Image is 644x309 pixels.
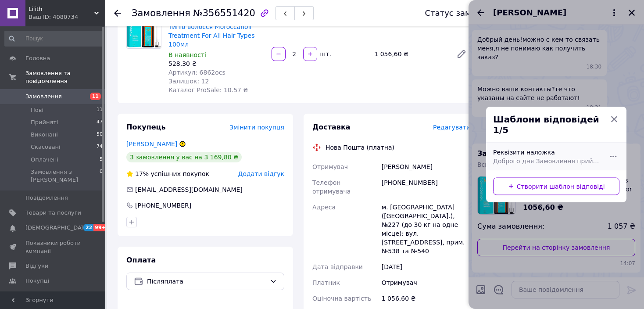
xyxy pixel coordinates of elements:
span: 99+ [93,224,108,231]
span: Післяплата [147,277,266,286]
span: 5 [100,156,103,164]
span: Прийняті [31,119,58,126]
span: 50 [97,131,103,139]
div: [DATE] [380,259,472,275]
a: [PERSON_NAME] [126,140,177,147]
div: м. [GEOGRAPHIC_DATA] ([GEOGRAPHIC_DATA].), №227 (до 30 кг на одне місце): вул. [STREET_ADDRESS], ... [380,199,472,259]
span: Змінити покупця [229,124,284,131]
span: Шаблони відповідей 1/5 [493,114,609,135]
div: Повернутися назад [114,9,121,18]
span: [DEMOGRAPHIC_DATA] [25,224,90,232]
img: Відновлююча олія для всіх типів волосся Moroccanoil Treatment For All Hair Types 100мл [127,14,161,47]
span: Товари та послуги [25,209,81,217]
div: [PERSON_NAME] [380,159,472,175]
span: 11 [97,106,103,114]
span: Оціночна вартість [312,295,371,302]
span: 74 [97,143,103,151]
span: Оплата [126,256,156,264]
div: 3 замовлення у вас на 3 169,80 ₴ [126,152,242,162]
span: Відгуки [25,262,48,270]
span: Покупець [126,123,166,131]
div: Нова Пошта (платна) [323,143,397,152]
span: Нові [31,106,43,114]
span: [EMAIL_ADDRESS][DOMAIN_NAME] [135,186,243,193]
span: Показники роботи компанії [25,239,81,255]
button: Створити шаблон відповіді [493,178,619,195]
div: 1 056.60 ₴ [380,291,472,306]
span: Залишок: 12 [168,78,209,85]
span: 0 [100,168,103,184]
span: Дата відправки [312,263,363,270]
span: Покупці [25,277,49,285]
span: Повідомлення [25,194,68,202]
span: Замовлення [25,93,62,101]
span: Доброго дня Замовлення прийнято Сума предоплати: 100 грн Повна Сума: грн. Реквізити для оплати: О... [493,157,600,165]
div: Статус замовлення [425,9,506,18]
span: Редагувати [433,124,470,131]
div: [PHONE_NUMBER] [134,201,192,210]
a: Редагувати [453,45,470,63]
span: 22 [83,224,93,231]
span: Отримувач [312,163,348,170]
span: Замовлення [132,8,190,18]
span: Каталог ProSale: 10.57 ₴ [168,86,248,93]
span: В наявності [168,51,206,58]
span: Платник [312,279,340,286]
span: Виконані [31,131,58,139]
div: Ваш ID: 4080734 [29,13,105,21]
div: Отримувач [380,275,472,291]
span: Оплачені [31,156,58,164]
span: Замовлення з [PERSON_NAME] [31,168,100,184]
span: №356551420 [193,8,255,18]
span: 17% [135,170,149,177]
span: Замовлення та повідомлення [25,69,105,85]
span: Скасовані [31,143,61,151]
div: шт. [318,50,332,58]
div: успішних покупок [126,169,209,178]
span: Телефон отримувача [312,179,351,195]
span: Головна [25,54,50,62]
div: 1 056,60 ₴ [371,48,449,60]
span: Доставка [312,123,351,131]
span: 11 [90,93,101,100]
input: Пошук [4,31,104,47]
span: 47 [97,119,103,126]
span: Додати відгук [238,170,284,177]
div: 528,30 ₴ [168,59,265,68]
div: Реквізити наложка [490,144,604,169]
span: Lilith [29,5,94,13]
span: Адреса [312,204,336,211]
div: [PHONE_NUMBER] [380,175,472,199]
a: Відновлююча олія для всіх типів волосся Moroccanoil Treatment For All Hair Types 100мл [168,14,255,48]
span: Артикул: 6862ocs [168,69,225,76]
